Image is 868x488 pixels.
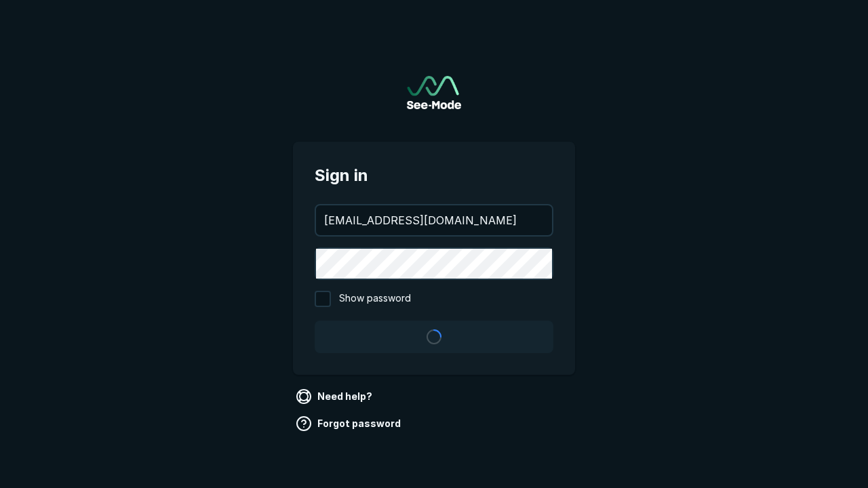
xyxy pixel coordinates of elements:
img: See-Mode Logo [407,76,461,109]
input: your@email.com [316,205,552,235]
span: Show password [339,291,411,307]
span: Sign in [315,163,553,188]
a: Go to sign in [407,76,461,109]
a: Forgot password [293,413,406,434]
a: Need help? [293,386,378,407]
